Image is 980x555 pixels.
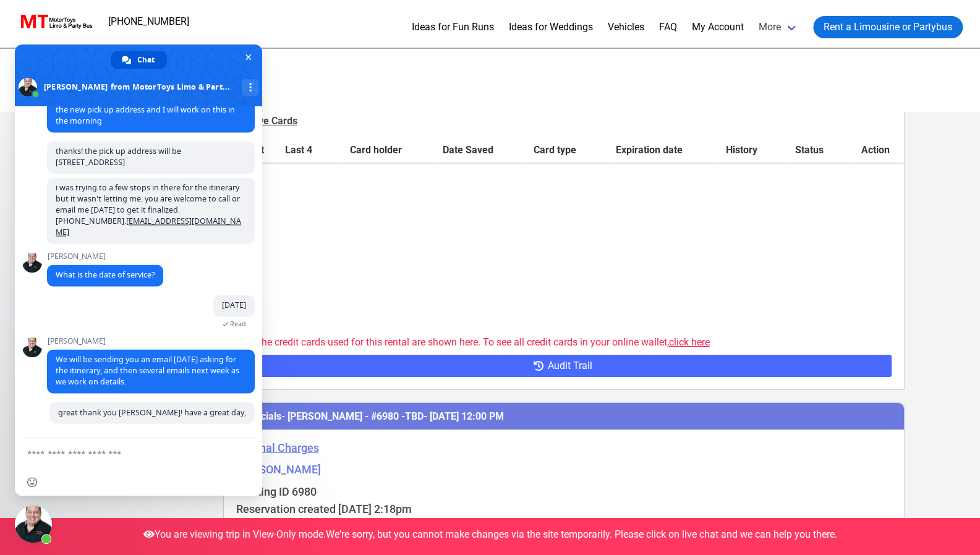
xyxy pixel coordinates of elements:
[442,143,519,158] div: Date Saved
[56,146,181,167] span: thanks! the pick up address will be [STREET_ADDRESS]
[509,20,593,35] a: Ideas for Weddings
[234,115,297,127] u: Inactive Cards
[17,13,93,30] img: MotorToys Logo
[242,51,255,64] span: Close chat
[405,410,424,422] span: TBD
[669,336,710,348] u: click here
[56,182,241,237] span: i was trying to a few stops in there for the itinerary but it wasn't letting me. you are welcome ...
[813,16,963,38] a: Rent a Limousine or Partybus
[111,51,167,69] div: Chat
[224,403,904,430] h3: Financials
[326,528,837,540] span: We're sorry, but you cannot make changes via the site temporarily. Please click on live chat and ...
[861,143,896,158] div: Action
[242,79,258,96] div: More channels
[795,143,846,158] div: Status
[412,20,494,35] a: Ideas for Fun Runs
[659,20,677,35] a: FAQ
[236,355,892,377] button: Audit Trail
[224,461,904,478] h4: [PERSON_NAME]
[224,501,904,518] h4: Reservation created [DATE] 2:18pm
[548,358,592,373] span: Audit Trail
[285,143,335,158] div: Last 4
[534,143,601,158] div: Card type
[349,143,427,158] div: Card holder
[230,320,246,328] span: Read
[281,410,504,422] span: - [PERSON_NAME] - #6980 - - [DATE] 12:00 PM
[224,483,904,501] h4: Booking ID 6980
[616,143,710,158] div: Expiration date
[15,506,52,543] div: Close chat
[222,300,246,310] span: [DATE]
[27,448,223,459] textarea: Compose your message...
[236,335,892,350] p: Only the credit cards used for this rental are shown here. To see all credit cards in your online...
[47,337,255,345] span: [PERSON_NAME]
[236,441,319,454] u: Original Charges
[824,20,952,35] span: Rent a Limousine or Partybus
[137,51,155,69] span: Chat
[58,407,246,417] span: great thank you [PERSON_NAME]! have a great day,
[56,269,155,280] span: What is the date of service?
[608,20,644,35] a: Vehicles
[751,11,806,43] a: More
[692,20,744,35] a: My Account
[726,143,781,158] div: History
[56,354,239,387] span: We will be sending you an email [DATE] asking for the itinerary, and then several emails next wee...
[27,477,37,487] span: Insert an emoji
[56,93,235,126] span: I am out of the office [DATE], but please send me the new pick up address and I will work on this...
[56,216,241,237] a: [EMAIL_ADDRESS][DOMAIN_NAME]
[101,9,197,34] a: [PHONE_NUMBER]
[47,252,163,261] span: [PERSON_NAME]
